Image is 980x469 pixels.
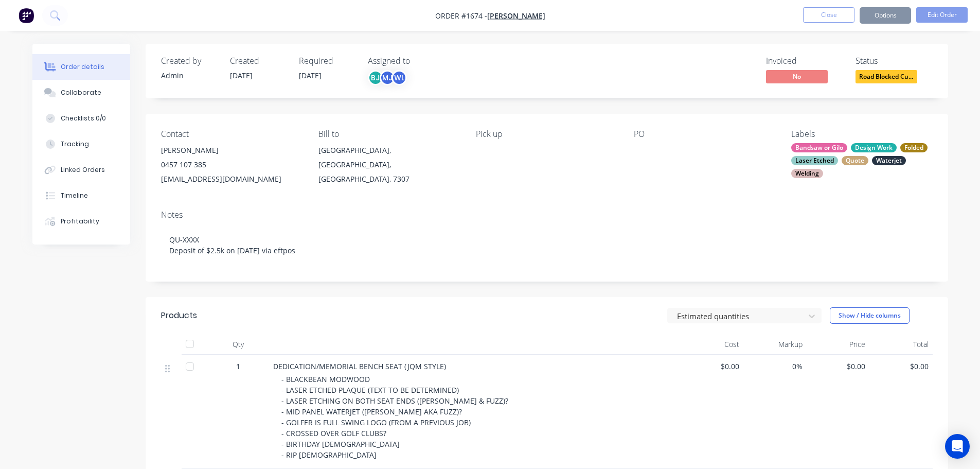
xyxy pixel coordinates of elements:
div: [GEOGRAPHIC_DATA], [GEOGRAPHIC_DATA], [GEOGRAPHIC_DATA], 7307 [318,143,459,186]
span: [DATE] [299,71,322,80]
button: Edit Order [916,7,968,23]
div: Required [299,56,355,66]
button: Tracking [32,131,130,157]
div: Waterjet [872,156,906,165]
span: 0% [747,361,803,372]
div: Pick up [476,129,617,139]
div: Admin [161,70,218,81]
div: Tracking [61,140,89,149]
div: Linked Orders [61,165,105,175]
button: Road Blocked Cu... [856,70,917,85]
div: Price [807,334,870,355]
div: [PERSON_NAME]0457 107 385[EMAIL_ADDRESS][DOMAIN_NAME] [161,143,302,186]
div: QU-XXXX Deposit of $2.5k on [DATE] via eftpos [161,224,933,266]
div: Order details [61,62,104,72]
div: Folded [900,143,928,152]
div: Checklists 0/0 [61,114,106,123]
div: Welding [791,169,823,178]
button: Collaborate [32,80,130,106]
div: Invoiced [766,56,843,66]
div: Design Work [851,143,897,152]
div: Assigned to [368,56,471,66]
div: Markup [743,334,807,355]
div: BJ [368,70,383,85]
div: WL [391,70,407,85]
div: Products [161,309,197,322]
div: Profitability [61,217,99,226]
button: BJMJWL [368,70,407,85]
button: Options [860,7,911,24]
div: Qty [207,334,269,355]
button: Linked Orders [32,157,130,183]
button: Close [803,7,854,23]
button: Order details [32,54,130,80]
span: Order #1674 - [435,11,487,21]
div: Created [230,56,287,66]
div: MJ [380,70,395,85]
div: Total [869,334,933,355]
span: 1 [236,361,240,372]
span: $0.00 [874,361,929,372]
button: Timeline [32,183,130,209]
div: Labels [791,129,932,139]
button: Profitability [32,209,130,234]
div: Status [856,56,933,66]
div: Cost [681,334,744,355]
div: Laser Etched [791,156,838,165]
div: Bandsaw or Gilo [791,143,847,152]
span: DEDICATION/MEMORIAL BENCH SEAT (JQM STYLE) [273,361,446,371]
div: Open Intercom Messenger [945,434,970,459]
button: Show / Hide columns [830,307,910,324]
div: 0457 107 385 [161,158,302,172]
span: - BLACKBEAN MODWOOD - LASER ETCHED PLAQUE (TEXT TO BE DETERMINED) - LASER ETCHING ON BOTH SEAT EN... [281,374,508,460]
div: Notes [161,210,933,220]
div: Bill to [318,129,459,139]
span: [DATE] [230,71,253,80]
span: No [766,70,828,83]
span: $0.00 [811,361,866,372]
div: Created by [161,56,218,66]
div: Timeline [61,191,88,200]
button: Checklists 0/0 [32,106,130,131]
div: Contact [161,129,302,139]
img: Factory [19,8,34,23]
div: PO [634,129,775,139]
div: [EMAIL_ADDRESS][DOMAIN_NAME] [161,172,302,186]
div: Quote [842,156,868,165]
span: Road Blocked Cu... [856,70,917,83]
span: $0.00 [685,361,740,372]
div: [PERSON_NAME] [161,143,302,158]
a: [PERSON_NAME] [487,11,545,21]
div: Collaborate [61,88,101,97]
